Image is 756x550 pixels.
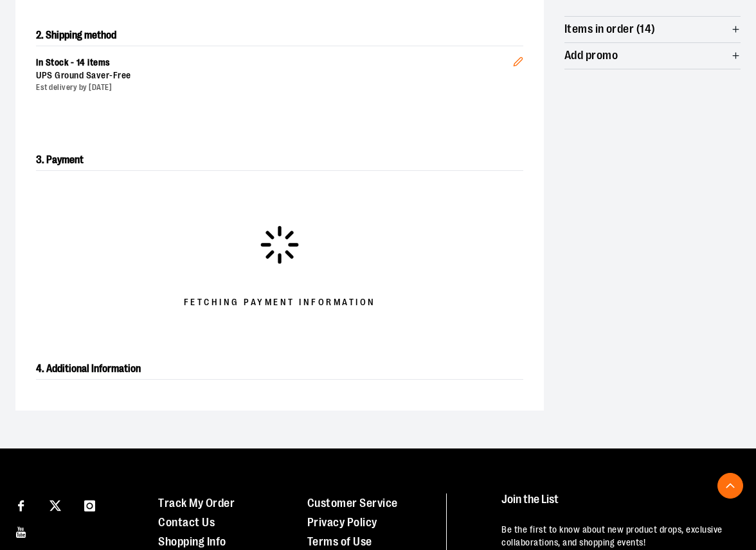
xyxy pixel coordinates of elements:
a: Customer Service [307,497,398,510]
p: Be the first to know about new product drops, exclusive collaborations, and shopping events! [501,524,734,549]
div: UPS Ground Saver - [36,69,513,82]
img: Twitter [50,500,61,511]
h2: 3. Payment [36,150,523,171]
a: Terms of Use [307,535,372,548]
span: Fetching Payment Information [184,296,376,309]
button: Edit [503,36,534,81]
div: In Stock - 14 items [36,57,513,69]
a: Visit our Facebook page [10,493,32,516]
h4: Join the List [501,493,734,517]
a: Visit our Instagram page [78,493,101,516]
span: Add promo [564,49,618,62]
button: Items in order (14) [564,17,741,42]
a: Track My Order [158,497,235,510]
span: Items in order (14) [564,23,656,35]
a: Privacy Policy [307,516,377,529]
div: Est delivery by [DATE] [36,82,513,93]
a: Visit our X page [44,493,67,516]
a: Visit our Youtube page [10,520,32,542]
span: Free [113,70,131,80]
h2: 2. Shipping method [36,25,523,46]
h2: 4. Additional Information [36,359,523,380]
a: Shopping Info [158,535,226,548]
a: Contact Us [158,516,215,529]
button: Add promo [564,43,741,69]
button: Back To Top [717,473,743,499]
